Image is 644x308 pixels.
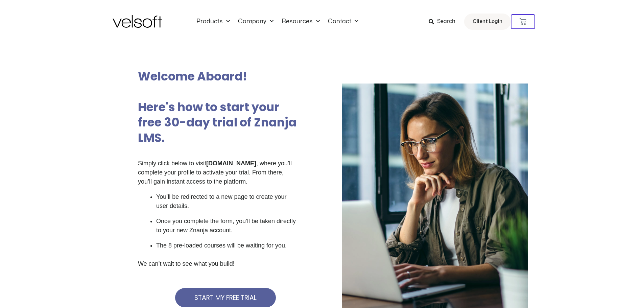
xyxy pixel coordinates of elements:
strong: [DOMAIN_NAME] [206,160,256,167]
p: The 8 pre-loaded courses will be waiting for you. [156,241,297,250]
img: Velsoft Training Materials [113,15,162,28]
p: Once you complete the form, you’ll be taken directly to your new Znanja account. [156,217,297,235]
span: Client Login [473,17,502,26]
p: You’ll be redirected to a new page to create your user details. [156,192,297,211]
a: CompanyMenu Toggle [234,18,278,25]
span: Search [437,17,455,26]
span: START MY FREE TRIAL [194,294,257,301]
a: ProductsMenu Toggle [192,18,234,25]
a: Search [429,16,460,27]
a: Client Login [464,14,511,30]
p: We can’t wait to see what you build! [138,259,297,268]
nav: Menu [192,18,362,25]
p: Simply click below to visit , where you’ll complete your profile to activate your trial. From the... [138,159,297,186]
h2: Welcome Aboard! Here's how to start your free 30-day trial of Znanja LMS. [138,69,296,146]
a: ContactMenu Toggle [324,18,362,25]
a: ResourcesMenu Toggle [278,18,324,25]
a: START MY FREE TRIAL [175,288,276,307]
